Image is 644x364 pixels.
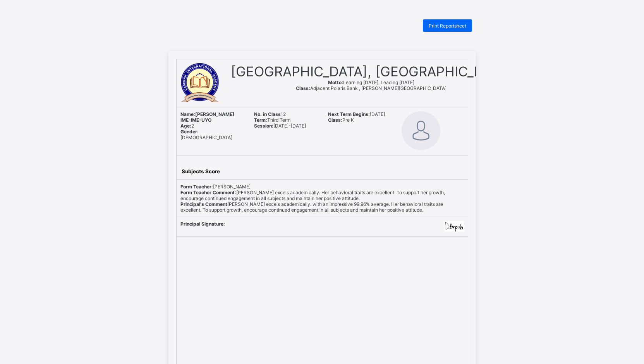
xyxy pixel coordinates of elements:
b: Term: [254,117,267,123]
span: [PERSON_NAME] excels academically. Her behavioral traits are excellent. To support her growth, en... [180,190,445,201]
b: Form Teacher: [180,184,213,190]
span: [DATE]-[DATE] [254,123,306,129]
b: Form Teacher Comment: [180,190,236,195]
b: Principal Signature: [180,221,225,227]
b: Class: [296,85,310,91]
span: [PERSON_NAME] IME-IME-UYO [180,111,234,123]
b: Name: [180,111,195,117]
span: Learning [DATE], Leading [DATE] [328,79,414,85]
b: Principal's Comment [180,201,227,207]
b: Gender: [180,129,199,135]
img: casmiah.png [445,221,464,231]
span: [PERSON_NAME] [180,184,251,190]
img: default.svg [402,111,440,150]
span: [GEOGRAPHIC_DATA], [GEOGRAPHIC_DATA] [231,63,512,79]
b: Motto: [328,79,343,85]
b: Class: [328,117,342,123]
span: 2 [180,123,194,129]
th: Subjects [181,168,204,175]
span: Print Reportsheet [429,23,466,29]
b: Next Term Begins: [328,111,370,117]
span: 12 [254,111,286,117]
b: No. in Class [254,111,281,117]
span: [DEMOGRAPHIC_DATA] [180,129,232,140]
span: Adjacent Polaris Bank , [PERSON_NAME][GEOGRAPHIC_DATA] [296,85,447,91]
b: Session: [254,123,273,129]
th: Score [205,168,220,175]
img: casmiah.png [180,63,219,102]
b: Age: [180,123,191,129]
span: Pre K [328,117,354,123]
span: [PERSON_NAME] excels academically. with an impressive 99.96% average. Her behavioral traits are e... [180,201,443,213]
span: [DATE] [328,111,385,117]
span: Third Term [254,117,290,123]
